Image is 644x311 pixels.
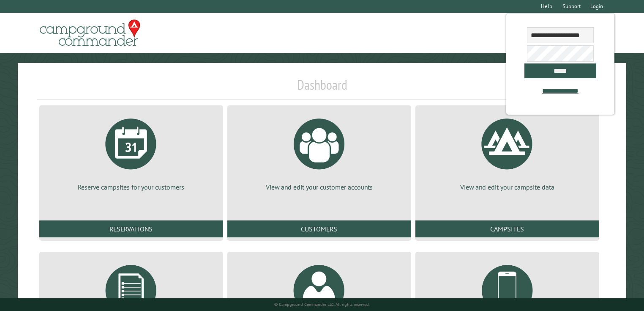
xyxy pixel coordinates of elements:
[37,17,143,50] img: Campground Commander
[37,77,607,100] h1: Dashboard
[274,302,370,307] small: © Campground Commander LLC. All rights reserved.
[227,220,411,237] a: Customers
[237,112,401,192] a: View and edit your customer accounts
[426,112,589,192] a: View and edit your campsite data
[237,182,401,192] p: View and edit your customer accounts
[49,182,213,192] p: Reserve campsites for your customers
[426,182,589,192] p: View and edit your campsite data
[39,220,223,237] a: Reservations
[415,220,599,237] a: Campsites
[49,112,213,192] a: Reserve campsites for your customers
